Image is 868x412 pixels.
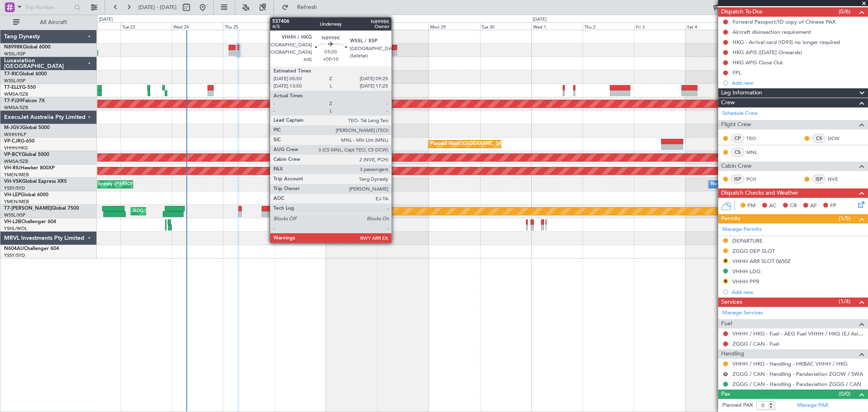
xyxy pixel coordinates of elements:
a: T7-ELLYG-550 [4,85,36,90]
div: CP [731,134,744,143]
span: T7-ELLY [4,85,22,90]
div: Sat 4 [686,22,737,30]
div: [DATE] [533,16,547,23]
input: Trip Number [25,1,72,13]
span: Dispatch To-Dos [721,7,762,17]
span: N8998K [4,45,23,50]
a: VH-VSKGlobal Express XRS [4,179,67,184]
div: Tue 30 [480,22,531,30]
div: HKG - Arrival card (ID93) no longer required [732,39,840,46]
a: Schedule Crew [722,110,758,118]
a: WMSA/SZB [4,105,28,111]
div: ISP [731,175,744,184]
span: Dispatch Checks and Weather [721,188,798,198]
a: YSHL/WOL [4,226,27,232]
a: VH-RIUHawker 800XP [4,166,55,171]
div: Wed 1 [531,22,583,30]
a: WMSA/SZB [4,91,28,97]
a: ZGGG / CAN - Handling - Pandaviation ZGOW / SWA [732,370,863,377]
a: VP-BCYGlobal 5000 [4,152,49,157]
a: Manage PAX [797,401,828,410]
a: M-JGVJGlobal 5000 [4,125,50,130]
span: VP-BCY [4,152,22,157]
a: TEO [746,135,765,142]
div: HKG APIS ([DATE] Onwards) [732,49,802,56]
button: R [723,259,728,263]
a: N8998KGlobal 6000 [4,45,50,50]
span: Fuel [721,319,732,329]
div: Planned Maint Sydney ([PERSON_NAME] Intl) [67,178,161,191]
span: Flight Crew [721,120,751,129]
span: (1/4) [839,297,851,306]
div: CS [812,134,826,143]
span: N604AU [4,246,24,251]
span: Crew [721,98,735,107]
div: ZGGG DEP SLOT [732,248,775,254]
span: AC [769,202,776,210]
div: No Crew [711,178,730,191]
div: Wed 24 [172,22,223,30]
a: WSSL/XSP [4,212,26,218]
div: Add new [732,79,864,86]
span: [DATE] - [DATE] [138,4,177,11]
span: Handling [721,349,744,359]
a: WMSA/SZB [4,158,28,164]
a: ZGGG / CAN - Handling - Pandaviation ZGGG / CAN [732,381,861,388]
a: MNL [746,149,765,156]
div: [DATE] [99,16,113,23]
div: Mon 29 [429,22,480,30]
span: Permits [721,214,740,224]
div: Planned Maint [GEOGRAPHIC_DATA] ([GEOGRAPHIC_DATA] Intl) [431,138,566,150]
span: Services [721,298,742,307]
div: Add new [732,289,864,296]
a: T7-RICGlobal 6000 [4,72,47,77]
span: T7-RIC [4,72,19,77]
span: VH-RIU [4,166,21,171]
span: T7-[PERSON_NAME] [4,206,51,211]
a: PCH [746,175,765,183]
a: YSSY/SYD [4,185,25,191]
span: FP [830,202,836,210]
span: (0/6) [839,7,851,16]
a: WIHH/HLP [4,131,26,138]
span: CR [790,202,797,210]
span: VH-L2B [4,219,21,224]
a: VHHH / HKG - Fuel - AEG Fuel VHHH / HKG (EJ Asia Only) [732,330,864,337]
a: DCW [828,135,846,142]
div: Thu 25 [223,22,274,30]
a: WSSL/XSP [4,51,26,57]
span: M-JGVJ [4,125,22,130]
span: VH-VSK [4,179,22,184]
button: Refresh [278,1,327,14]
a: YMEN/MEB [4,172,29,178]
a: Manage Permits [722,226,762,234]
div: Tue 23 [120,22,172,30]
button: R [723,279,728,284]
a: VH-L2BChallenger 604 [4,219,56,224]
span: PM [748,202,756,210]
div: FPL [732,69,741,76]
span: AF [810,202,817,210]
span: VP-CJR [4,139,21,144]
a: NVE [828,175,846,183]
div: Aircraft disinsection requirement [732,28,811,35]
span: All Aircraft [21,20,86,25]
a: T7-PJ29Falcon 7X [4,99,45,103]
a: VH-LEPGlobal 6000 [4,193,48,197]
div: VHHH ARR SLOT 0650Z [732,258,791,265]
a: VHHH / HKG - Handling - HKBAC VHHH / HKG [732,360,848,367]
span: Leg Information [721,88,762,98]
div: Fri 3 [634,22,685,30]
a: VHHH/HKG [4,145,28,151]
div: Thu 2 [583,22,634,30]
a: YMEN/MEB [4,199,29,205]
div: Planned Maint [GEOGRAPHIC_DATA] (Seletar) [281,205,376,217]
a: Manage Services [722,309,763,317]
button: All Aircraft [9,16,88,29]
div: ISP [812,175,826,184]
div: VHHH PPR [732,278,759,285]
div: HKG APIS Close Out [732,59,783,66]
span: T7-PJ29 [4,99,22,103]
div: DEPARTURE [732,237,763,244]
div: Forward Passport/ID copy of Chinese PAX [732,18,835,25]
